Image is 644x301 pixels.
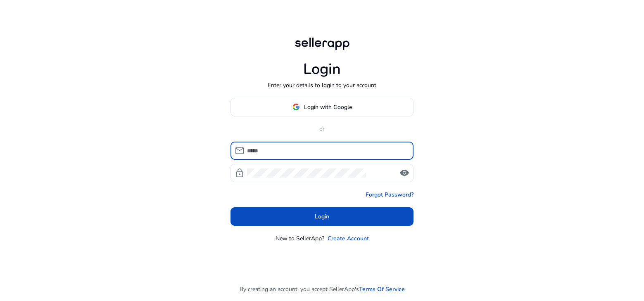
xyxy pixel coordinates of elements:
[366,190,413,199] a: Forgot Password?
[303,60,341,78] h1: Login
[399,168,409,178] span: visibility
[235,146,245,156] span: mail
[359,285,405,294] a: Terms Of Service
[231,207,413,226] button: Login
[292,103,300,111] img: google-logo.svg
[276,234,324,243] p: New to SellerApp?
[235,168,245,178] span: lock
[268,81,376,90] p: Enter your details to login to your account
[328,234,369,243] a: Create Account
[231,98,413,116] button: Login with Google
[231,125,413,133] p: or
[315,212,329,221] span: Login
[304,103,352,111] span: Login with Google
